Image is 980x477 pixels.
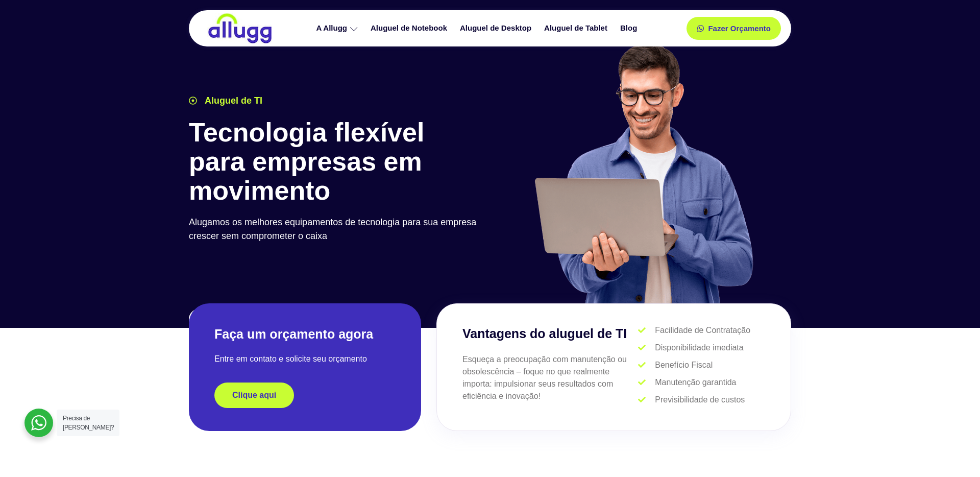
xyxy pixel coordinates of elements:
a: Fazer Orçamento [687,17,781,40]
span: Precisa de [PERSON_NAME]? [63,415,114,431]
img: aluguel de ti para startups [531,43,756,303]
h1: Tecnologia flexível para empresas em movimento [189,118,485,206]
h2: Faça um orçamento agora [214,326,396,343]
a: Blog [615,19,645,37]
span: Fazer Orçamento [708,25,771,32]
span: Facilidade de Contratação [652,324,750,337]
a: Aluguel de Notebook [365,19,455,37]
a: Clique aqui [214,383,294,408]
iframe: Chat Widget [929,428,980,477]
p: Alugamos os melhores equipamentos de tecnologia para sua empresa crescer sem comprometer o caixa [189,216,485,243]
span: Clique aqui [232,391,276,399]
span: Manutenção garantida [652,376,736,389]
span: Aluguel de TI [202,94,262,108]
span: Previsibilidade de custos [652,394,745,406]
a: A Allugg [311,19,365,37]
p: Esqueça a preocupação com manutenção ou obsolescência – foque no que realmente importa: impulsion... [462,353,638,402]
img: locação de TI é Allugg [207,13,273,44]
span: Benefício Fiscal [652,359,713,371]
p: Entre em contato e solicite seu orçamento [214,353,396,365]
a: Aluguel de Tablet [539,19,615,37]
span: Disponibilidade imediata [652,342,743,354]
h3: Vantagens do aluguel de TI [462,324,638,344]
a: Aluguel de Desktop [455,19,539,37]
